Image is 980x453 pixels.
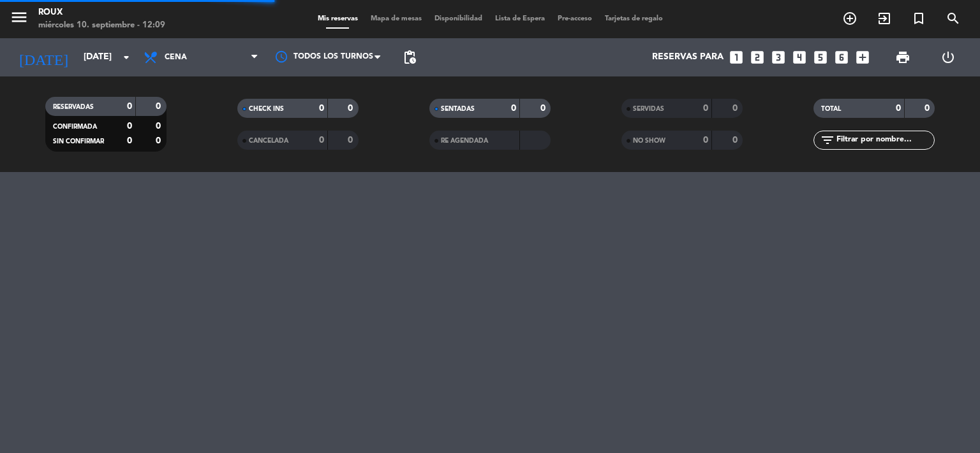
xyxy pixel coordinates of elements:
span: SIN CONFIRMAR [53,138,104,145]
span: Pre-acceso [551,15,598,22]
span: Tarjetas de regalo [598,15,669,22]
span: SERVIDAS [633,106,664,112]
strong: 0 [319,104,324,113]
span: Disponibilidad [428,15,489,22]
span: CANCELADA [249,138,288,144]
i: looks_one [728,49,745,66]
span: Lista de Espera [489,15,551,22]
span: SENTADAS [441,106,475,112]
i: looks_6 [833,49,850,66]
span: CONFIRMADA [53,124,97,130]
div: LOG OUT [925,38,970,76]
strong: 0 [156,136,163,145]
i: menu [10,8,29,27]
strong: 0 [156,122,163,131]
strong: 0 [127,122,132,131]
strong: 0 [540,104,548,113]
strong: 0 [732,104,740,113]
strong: 0 [156,102,163,111]
span: pending_actions [402,50,417,65]
strong: 0 [896,104,901,113]
i: power_settings_new [940,50,956,65]
strong: 0 [924,104,932,113]
strong: 0 [348,136,355,145]
i: exit_to_app [877,11,892,26]
span: RESERVADAS [53,104,94,110]
div: Roux [38,6,165,19]
strong: 0 [511,104,516,113]
span: Reservas para [652,52,724,62]
strong: 0 [127,102,132,111]
strong: 0 [703,136,708,145]
input: Filtrar por nombre... [835,133,934,147]
i: add_box [854,49,871,66]
span: Mapa de mesas [364,15,428,22]
strong: 0 [732,136,740,145]
i: filter_list [820,133,835,148]
i: arrow_drop_down [119,50,134,65]
strong: 0 [348,104,355,113]
i: add_circle_outline [842,11,857,26]
i: [DATE] [10,43,77,71]
strong: 0 [703,104,708,113]
span: Mis reservas [311,15,364,22]
span: Cena [165,53,187,62]
span: RE AGENDADA [441,138,488,144]
span: NO SHOW [633,138,665,144]
i: search [946,11,961,26]
i: looks_3 [770,49,787,66]
button: menu [10,8,29,31]
i: looks_5 [812,49,829,66]
span: print [895,50,910,65]
div: miércoles 10. septiembre - 12:09 [38,19,165,32]
i: looks_4 [791,49,808,66]
span: TOTAL [821,106,841,112]
strong: 0 [127,136,132,145]
span: CHECK INS [249,106,284,112]
i: looks_two [749,49,766,66]
i: turned_in_not [911,11,926,26]
strong: 0 [319,136,324,145]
